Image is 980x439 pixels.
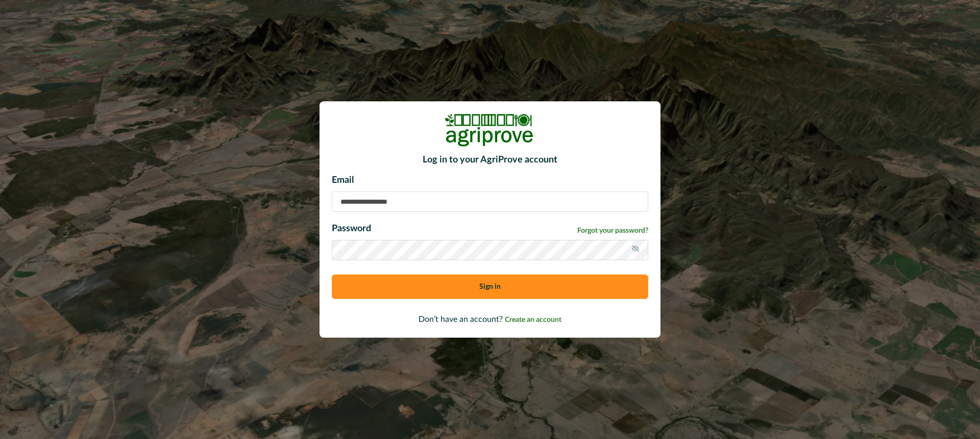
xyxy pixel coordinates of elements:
[444,114,536,147] img: Logo Image
[505,315,561,323] a: Create an account
[332,222,371,236] p: Password
[332,174,648,187] p: Email
[332,155,648,166] h2: Log in to your AgriProve account
[332,313,648,325] p: Don’t have an account?
[577,226,648,236] a: Forgot your password?
[332,275,648,299] button: Sign in
[505,316,561,323] span: Create an account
